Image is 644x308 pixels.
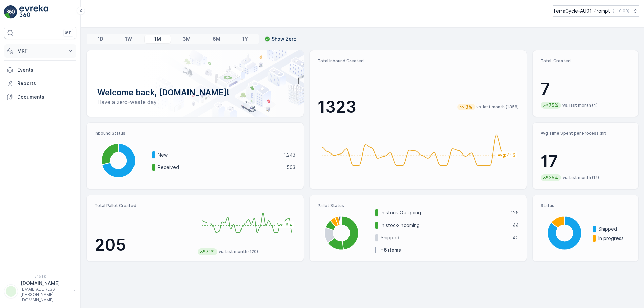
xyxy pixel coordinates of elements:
[541,203,630,208] p: Status
[562,175,599,180] p: vs. last month (12)
[158,164,282,171] p: Received
[541,131,630,136] p: Avg Time Spent per Process (hr)
[183,36,191,42] p: 3M
[4,63,76,77] a: Events
[598,226,630,232] p: Shipped
[541,58,630,64] p: Total Created
[95,203,192,208] p: Total Pallet Created
[318,97,356,117] p: 1323
[476,104,519,110] p: vs. last month (1358)
[95,235,192,255] p: 205
[4,5,17,19] img: logo
[97,98,293,106] p: Have a zero-waste day
[19,5,48,19] img: logo_light-DOdMpM7g.png
[21,287,70,303] p: [EMAIL_ADDRESS][PERSON_NAME][DOMAIN_NAME]
[541,79,630,99] p: 7
[98,36,103,42] p: 1D
[287,164,296,171] p: 503
[17,94,74,100] p: Documents
[511,209,519,216] p: 125
[513,234,519,241] p: 40
[381,222,508,229] p: In stock-Incoming
[213,36,220,42] p: 6M
[318,203,519,208] p: Pallet Status
[548,102,559,109] p: 75%
[4,274,76,279] span: v 1.51.0
[21,280,70,287] p: [DOMAIN_NAME]
[613,8,629,14] p: ( +10:00 )
[513,222,519,229] p: 44
[95,131,296,136] p: Inbound Status
[381,209,506,216] p: In stock-Outgoing
[553,5,639,17] button: TerraCycle-AU01-Prompt(+10:00)
[17,67,74,73] p: Events
[318,58,519,64] p: Total Inbound Created
[381,234,508,241] p: Shipped
[4,77,76,90] a: Reports
[4,90,76,104] a: Documents
[381,247,401,253] p: + 6 items
[154,36,161,42] p: 1M
[562,103,598,108] p: vs. last month (4)
[242,36,248,42] p: 1Y
[219,249,258,254] p: vs. last month (120)
[97,87,293,98] p: Welcome back, [DOMAIN_NAME]!
[541,151,630,172] p: 17
[284,151,296,158] p: 1,243
[158,151,279,158] p: New
[205,248,215,255] p: 71%
[598,235,630,242] p: In progress
[4,44,76,58] button: MRF
[548,174,559,181] p: 35%
[65,30,72,36] p: ⌘B
[272,36,297,42] p: Show Zero
[4,280,76,303] button: TT[DOMAIN_NAME][EMAIL_ADDRESS][PERSON_NAME][DOMAIN_NAME]
[553,8,610,14] p: TerraCycle-AU01-Prompt
[6,286,16,297] div: TT
[465,104,473,110] p: 3%
[17,80,74,87] p: Reports
[125,36,132,42] p: 1W
[17,48,63,54] p: MRF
